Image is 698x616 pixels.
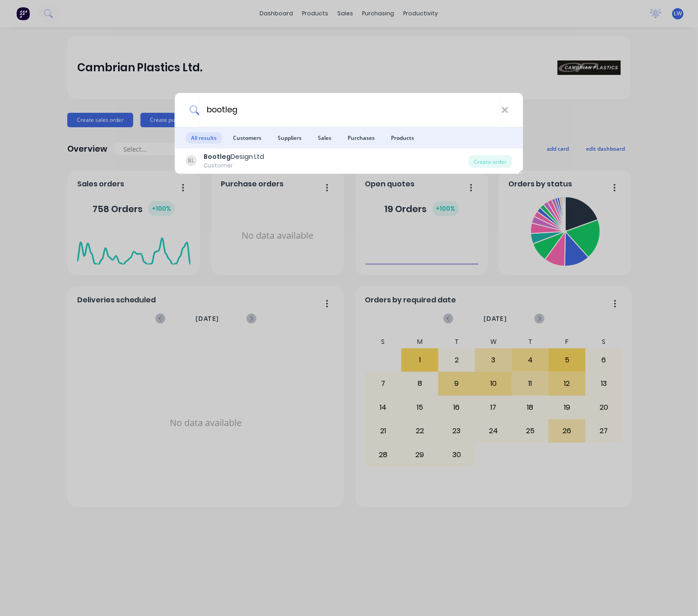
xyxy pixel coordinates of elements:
span: Purchases [343,132,381,144]
span: Suppliers [273,132,307,144]
b: Bootleg [204,152,231,161]
div: Create order [469,155,512,168]
div: BL [186,155,197,166]
div: Customer [204,162,265,170]
input: Start typing a customer or supplier name to create a new order... [199,93,501,127]
span: Products [386,132,420,144]
span: Customers [228,132,267,144]
span: All results [186,132,223,144]
span: Sales [313,132,337,144]
div: Design Ltd [204,152,265,162]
